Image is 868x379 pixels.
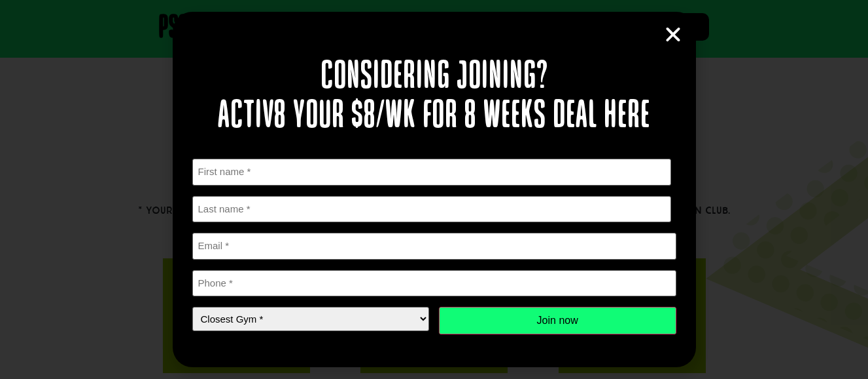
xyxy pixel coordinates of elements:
input: First name * [192,159,672,186]
input: Join now [439,307,676,334]
a: Close [663,25,683,45]
input: Phone * [192,270,676,297]
input: Last name * [192,196,672,223]
h2: Considering joining? Activ8 your $8/wk for 8 weeks deal here [192,58,676,136]
input: Email * [192,233,676,260]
